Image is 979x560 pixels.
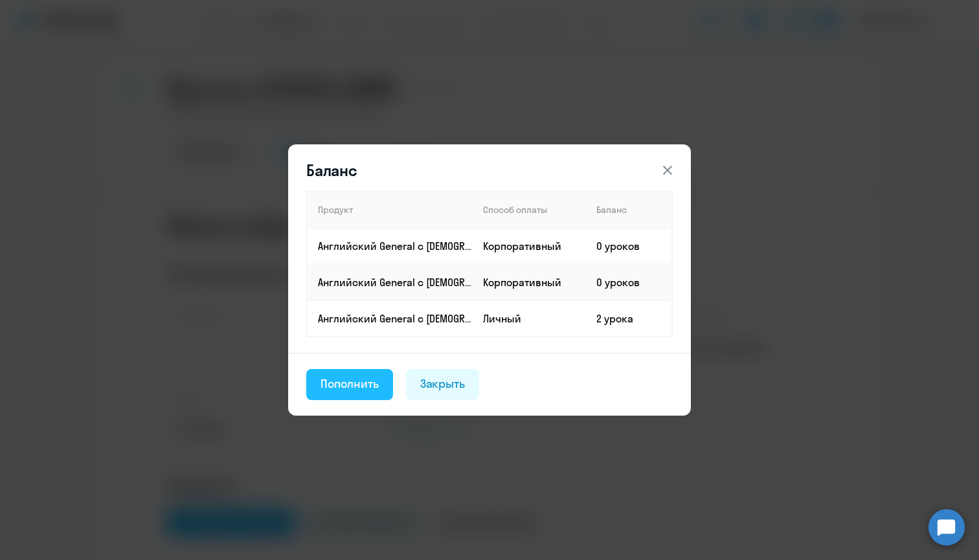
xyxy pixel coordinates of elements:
[321,375,379,392] div: Пополнить
[307,192,473,228] th: Продукт
[586,192,672,228] th: Баланс
[420,375,466,392] div: Закрыть
[318,239,472,253] p: Английский General с [DEMOGRAPHIC_DATA] преподавателем
[406,369,480,400] button: Закрыть
[586,264,672,300] td: 0 уроков
[288,160,691,181] header: Баланс
[473,192,586,228] th: Способ оплаты
[473,228,586,264] td: Корпоративный
[473,264,586,300] td: Корпоративный
[586,300,672,337] td: 2 урока
[473,300,586,337] td: Личный
[318,311,472,326] p: Английский General с [DEMOGRAPHIC_DATA] преподавателем
[586,228,672,264] td: 0 уроков
[306,369,393,400] button: Пополнить
[318,275,472,289] p: Английский General с [DEMOGRAPHIC_DATA] преподавателем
